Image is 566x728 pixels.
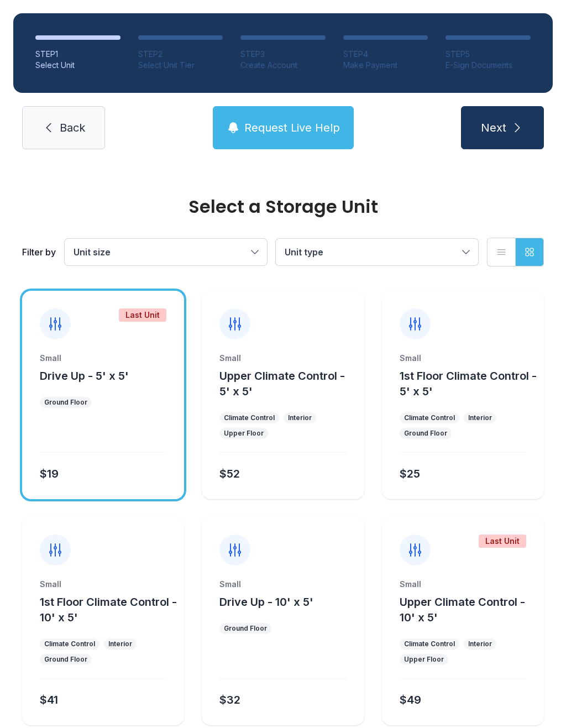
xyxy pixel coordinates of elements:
span: Upper Climate Control - 5' x 5' [219,369,345,398]
div: Last Unit [119,308,166,322]
div: Last Unit [479,535,526,548]
div: Interior [288,413,312,422]
div: Select Unit Tier [138,60,223,71]
div: Small [219,353,346,364]
div: STEP 5 [446,49,531,60]
div: $41 [40,692,58,708]
div: E-Sign Documents [446,60,531,71]
div: Ground Floor [44,398,87,407]
span: Drive Up - 10' x 5' [219,595,313,609]
div: STEP 4 [343,49,428,60]
div: Ground Floor [44,655,87,664]
div: Small [400,579,526,590]
div: $49 [400,692,421,708]
button: Upper Climate Control - 10' x 5' [400,594,539,625]
div: Climate Control [44,640,95,648]
div: $25 [400,466,420,481]
span: 1st Floor Climate Control - 10' x 5' [40,595,177,624]
span: Drive Up - 5' x 5' [40,369,129,383]
div: Interior [468,640,492,648]
div: Small [40,353,166,364]
div: Climate Control [404,640,455,648]
span: Unit size [74,247,111,258]
div: Filter by [22,245,56,259]
button: Unit type [276,239,478,265]
span: 1st Floor Climate Control - 5' x 5' [400,369,537,398]
div: Small [219,579,346,590]
div: Interior [468,413,492,422]
span: Next [481,120,506,135]
button: Unit size [65,239,267,265]
button: 1st Floor Climate Control - 10' x 5' [40,594,180,625]
div: Climate Control [404,413,455,422]
div: Upper Floor [224,429,264,438]
div: Small [40,579,166,590]
div: STEP 2 [138,49,223,60]
div: STEP 1 [35,49,120,60]
div: Climate Control [224,413,275,422]
span: Back [60,120,85,135]
div: Interior [108,640,132,648]
div: $32 [219,692,240,708]
div: Create Account [240,60,326,71]
div: $19 [40,466,59,481]
button: Drive Up - 5' x 5' [40,368,129,384]
div: Upper Floor [404,655,444,664]
div: Small [400,353,526,364]
div: Ground Floor [224,624,267,633]
button: Drive Up - 10' x 5' [219,594,313,610]
span: Upper Climate Control - 10' x 5' [400,595,525,624]
div: Select Unit [35,60,120,71]
span: Unit type [285,247,323,258]
button: 1st Floor Climate Control - 5' x 5' [400,368,539,399]
div: STEP 3 [240,49,326,60]
div: Make Payment [343,60,428,71]
div: Ground Floor [404,429,447,438]
div: $52 [219,466,240,481]
span: Request Live Help [244,120,340,135]
div: Select a Storage Unit [22,198,544,216]
button: Upper Climate Control - 5' x 5' [219,368,359,399]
